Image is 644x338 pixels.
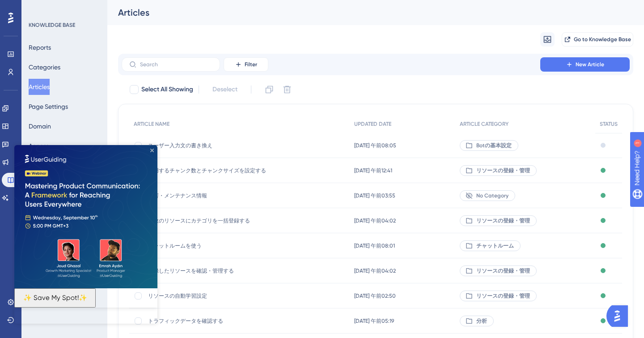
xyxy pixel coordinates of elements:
[476,142,512,149] span: Botの基本設定
[540,57,630,72] button: New Article
[141,84,193,95] span: Select All Showing
[29,39,51,56] button: Reports
[136,4,140,7] div: Close Preview
[562,32,633,47] button: Go to Knowledge Base
[134,120,169,128] span: ARTICLE NAME
[148,242,291,249] span: チャットルームを使う
[476,292,530,299] span: リソースの登録・管理
[576,61,604,68] span: New Article
[204,81,246,98] button: Deselect
[460,120,508,128] span: ARTICLE CATEGORY
[354,317,394,325] span: [DATE] 午前05:19
[29,138,49,154] button: Access
[354,192,395,199] span: [DATE] 午前03:55
[148,167,291,174] span: 引用するチャンク数とチャンクサイズを設定する
[476,167,530,174] span: リソースの登録・管理
[21,2,56,13] span: Need Help?
[118,6,611,19] div: Articles
[354,292,396,299] span: [DATE] 午前02:50
[476,267,530,274] span: リソースの登録・管理
[354,242,395,249] span: [DATE] 午前08:01
[148,267,291,274] span: 登録したリソースを確認・管理する
[606,303,633,329] iframe: UserGuiding AI Assistant Launcher
[29,59,60,75] button: Categories
[224,57,268,72] button: Filter
[354,142,396,149] span: [DATE] 午前08:05
[476,317,487,325] span: 分析
[600,120,618,128] span: STATUS
[354,120,391,128] span: UPDATED DATE
[148,192,291,199] span: 障害・メンテナンス情報
[148,292,291,299] span: リソースの自動学習設定
[354,217,396,224] span: [DATE] 午前04:02
[148,217,291,224] span: 複数のリソースにカテゴリを一括登録する
[29,21,75,29] div: KNOWLEDGE BASE
[29,79,50,95] button: Articles
[476,242,514,249] span: チャットルーム
[29,118,51,134] button: Domain
[140,61,212,68] input: Search
[476,217,530,224] span: リソースの登録・管理
[62,4,65,12] div: 1
[29,98,68,115] button: Page Settings
[212,84,237,95] span: Deselect
[148,142,291,149] span: ユーザー入力文の書き換え
[476,192,508,199] span: No Category
[574,36,631,43] span: Go to Knowledge Base
[245,61,257,68] span: Filter
[354,167,392,174] span: [DATE] 午前12:41
[354,267,396,274] span: [DATE] 午前04:02
[148,317,291,325] span: トラフィックデータを確認する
